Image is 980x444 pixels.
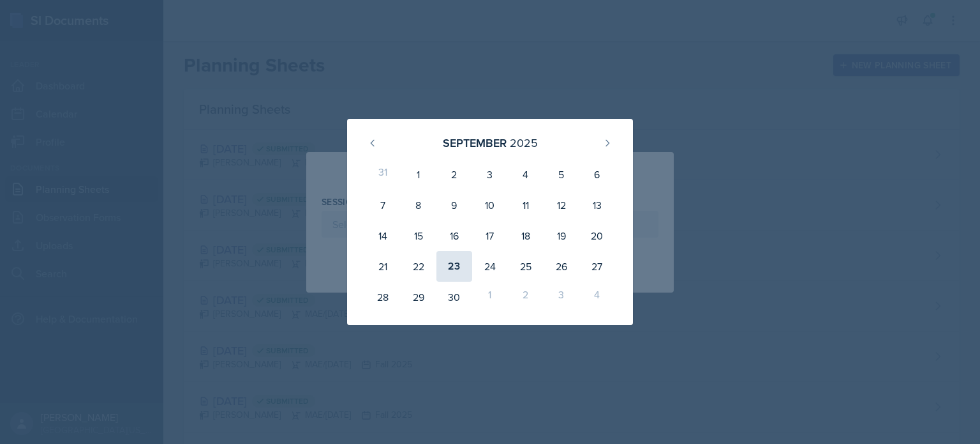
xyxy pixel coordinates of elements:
[472,282,508,312] div: 1
[508,251,544,282] div: 25
[401,282,436,312] div: 29
[401,159,436,190] div: 1
[544,282,579,312] div: 3
[579,190,615,220] div: 13
[436,282,472,312] div: 30
[508,190,544,220] div: 11
[365,251,401,282] div: 21
[401,251,436,282] div: 22
[508,220,544,251] div: 18
[508,282,544,312] div: 2
[401,190,436,220] div: 8
[544,159,579,190] div: 5
[510,134,538,151] div: 2025
[544,220,579,251] div: 19
[579,282,615,312] div: 4
[365,282,401,312] div: 28
[472,190,508,220] div: 10
[436,190,472,220] div: 9
[443,134,507,151] div: September
[508,159,544,190] div: 4
[579,220,615,251] div: 20
[365,159,401,190] div: 31
[472,220,508,251] div: 17
[365,190,401,220] div: 7
[579,251,615,282] div: 27
[436,220,472,251] div: 16
[436,159,472,190] div: 2
[544,190,579,220] div: 12
[472,251,508,282] div: 24
[472,159,508,190] div: 3
[579,159,615,190] div: 6
[365,220,401,251] div: 14
[436,251,472,282] div: 23
[544,251,579,282] div: 26
[401,220,436,251] div: 15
